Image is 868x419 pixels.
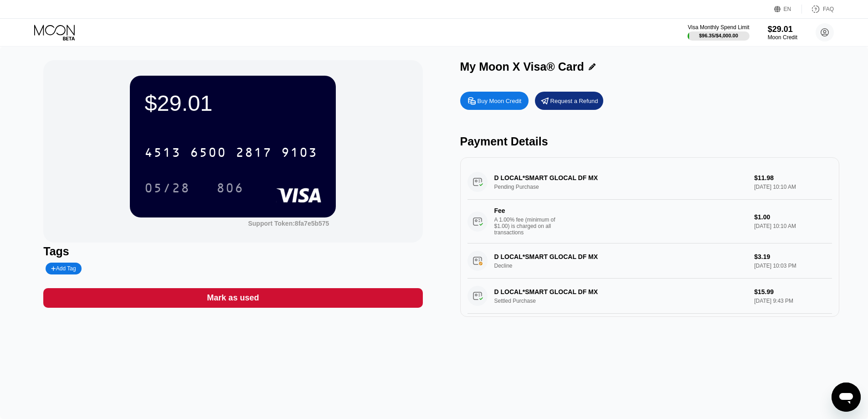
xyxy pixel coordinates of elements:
[467,314,832,357] div: FeeA 1.00% fee (minimum of $1.00) is charged on all transactions$1.00[DATE] 9:43 PM
[699,33,738,38] div: $96.35 / $4,000.00
[478,97,522,105] div: Buy Moon Credit
[550,97,598,105] div: Request a Refund
[688,24,749,41] div: Visa Monthly Spend Limit$96.35/$4,000.00
[248,220,329,227] div: Support Token:8fa7e5b575
[43,288,422,308] div: Mark as used
[467,200,832,243] div: FeeA 1.00% fee (minimum of $1.00) is charged on all transactions$1.00[DATE] 10:10 AM
[688,24,749,31] div: Visa Monthly Spend Limit
[460,92,529,110] div: Buy Moon Credit
[248,220,329,227] div: Support Token: 8fa7e5b575
[754,213,832,221] div: $1.00
[460,135,839,148] div: Payment Details
[535,92,603,110] div: Request a Refund
[190,146,226,161] div: 6500
[832,383,861,412] iframe: Button to launch messaging window
[210,176,251,199] div: 806
[774,5,802,14] div: EN
[207,293,259,303] div: Mark as used
[823,6,834,12] div: FAQ
[236,146,272,161] div: 2817
[768,34,797,41] div: Moon Credit
[139,141,323,164] div: 4513650028179103
[768,25,797,34] div: $29.01
[144,146,181,161] div: 4513
[768,25,797,41] div: $29.01Moon Credit
[754,223,832,229] div: [DATE] 10:10 AM
[802,5,834,14] div: FAQ
[494,217,563,236] div: A 1.00% fee (minimum of $1.00) is charged on all transactions
[43,245,422,258] div: Tags
[144,90,321,116] div: $29.01
[216,182,244,197] div: 806
[784,6,791,12] div: EN
[144,182,190,197] div: 05/28
[138,176,197,199] div: 05/28
[494,207,558,214] div: Fee
[51,265,76,272] div: Add Tag
[460,60,584,73] div: My Moon X Visa® Card
[281,146,318,161] div: 9103
[46,263,81,274] div: Add Tag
